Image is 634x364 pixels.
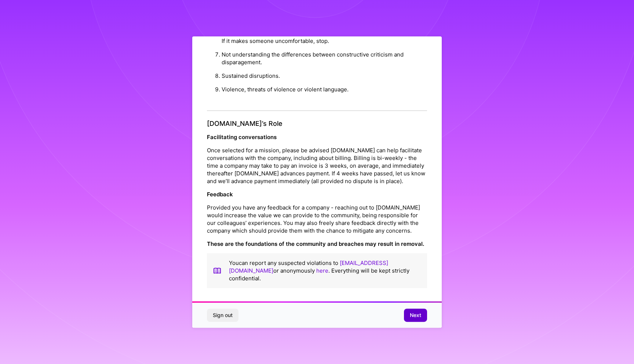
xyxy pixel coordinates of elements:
img: book icon [213,259,222,283]
li: Not understanding the differences between constructive criticism and disparagement. [222,48,427,69]
p: Once selected for a mission, please be advised [DOMAIN_NAME] can help facilitate conversations wi... [207,147,427,185]
strong: These are the foundations of the community and breaches may result in removal. [207,241,424,248]
button: Next [404,309,427,322]
li: Inappropriate attention or contact. Be aware of how your actions affect others. If it makes someo... [222,26,427,48]
button: Sign out [207,309,238,322]
strong: Feedback [207,191,233,198]
li: Violence, threats of violence or violent language. [222,83,427,96]
a: [EMAIL_ADDRESS][DOMAIN_NAME] [229,260,388,274]
a: here [316,267,328,274]
p: Provided you have any feedback for a company - reaching out to [DOMAIN_NAME] would increase the v... [207,204,427,235]
li: Sustained disruptions. [222,69,427,83]
span: Sign out [213,312,233,319]
p: You can report any suspected violations to or anonymously . Everything will be kept strictly conf... [229,259,421,283]
h4: [DOMAIN_NAME]’s Role [207,120,427,128]
strong: Facilitating conversations [207,134,277,141]
span: Next [410,312,421,319]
